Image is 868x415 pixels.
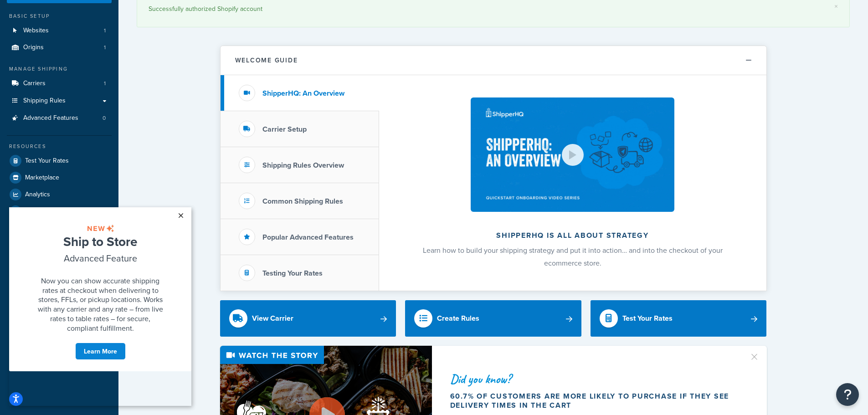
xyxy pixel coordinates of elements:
[7,110,112,127] a: Advanced Features0
[29,68,154,126] span: Now you can show accurate shipping rates at checkout when delivering to stores, FFLs, or pickup l...
[7,143,112,150] div: Resources
[591,300,767,337] a: Test Your Rates
[23,44,44,51] span: Origins
[7,22,112,39] a: Websites1
[403,231,742,240] h2: ShipperHQ is all about strategy
[7,75,112,92] a: Carriers1
[149,3,838,15] div: Successfully authorized Shopify account
[221,46,766,75] button: Welcome Guide
[262,89,344,97] h3: ShipperHQ: An Overview
[54,25,128,43] span: Ship to Store
[220,300,396,337] a: View Carrier
[25,191,50,199] span: Analytics
[7,186,112,203] a: Analytics
[834,3,838,10] a: ×
[104,27,106,35] span: 1
[7,39,112,56] a: Origins1
[423,245,723,268] span: Learn how to build your shipping strategy and put it into action… and into the checkout of your e...
[450,373,738,385] div: Did you know?
[471,97,674,212] img: ShipperHQ is all about strategy
[450,392,738,410] div: 60.7% of customers are more likely to purchase if they see delivery times in the cart
[104,44,106,51] span: 1
[7,169,112,186] a: Marketplace
[25,157,69,165] span: Test Your Rates
[25,174,59,182] span: Marketplace
[23,97,66,105] span: Shipping Rules
[262,233,354,241] h3: Popular Advanced Features
[252,312,293,325] div: View Carrier
[235,57,298,64] h2: Welcome Guide
[7,22,112,39] li: Websites
[23,27,49,35] span: Websites
[437,312,479,325] div: Create Rules
[103,114,106,122] span: 0
[622,312,673,325] div: Test Your Rates
[7,153,112,169] a: Test Your Rates
[7,75,112,92] li: Carriers
[262,125,307,133] h3: Carrier Setup
[7,12,112,20] div: Basic Setup
[7,110,112,127] li: Advanced Features
[405,300,581,337] a: Create Rules
[836,383,859,406] button: Open Resource Center
[262,269,323,277] h3: Testing Your Rates
[23,80,46,87] span: Carriers
[262,197,343,205] h3: Common Shipping Rules
[7,203,112,220] a: Help Docs
[7,39,112,56] li: Origins
[104,80,106,87] span: 1
[66,135,117,153] a: Learn More
[7,65,112,73] div: Manage Shipping
[23,114,78,122] span: Advanced Features
[262,161,344,169] h3: Shipping Rules Overview
[55,44,128,57] span: Advanced Feature
[7,92,112,109] a: Shipping Rules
